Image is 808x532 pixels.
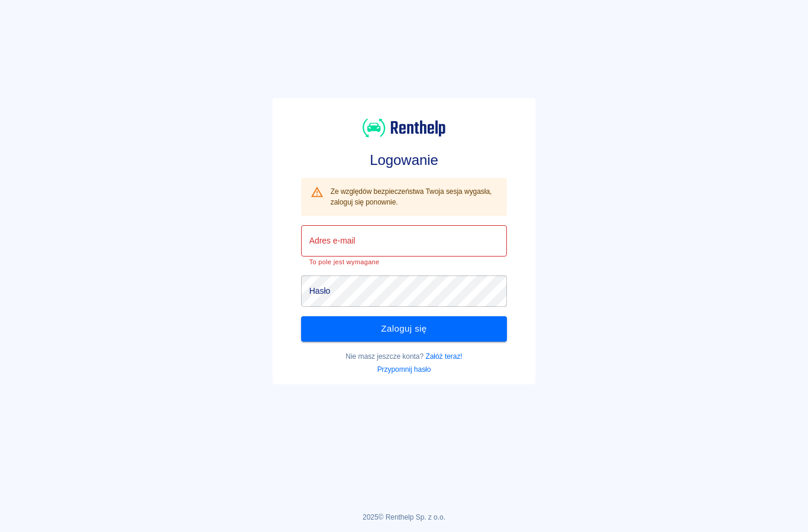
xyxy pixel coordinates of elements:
p: Nie masz jeszcze konta? [301,351,508,362]
button: Zaloguj się [301,316,508,341]
h3: Logowanie [301,152,508,168]
div: Ze względów bezpieczeństwa Twoja sesja wygasła, zaloguj się ponownie. [331,181,498,212]
a: Przypomnij hasło [377,365,431,374]
img: Renthelp logo [363,117,445,139]
a: Załóż teraz! [425,352,462,361]
p: To pole jest wymagane [309,258,499,266]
